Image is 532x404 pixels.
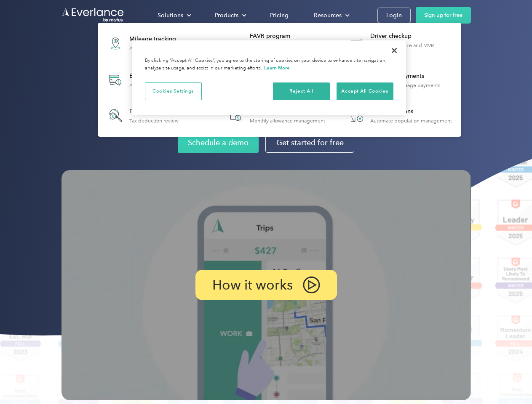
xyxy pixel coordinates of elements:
div: FAVR program [250,32,336,40]
div: By clicking “Accept All Cookies”, you agree to the storing of cookies on your device to enhance s... [145,57,393,72]
a: Go to homepage [61,7,125,23]
div: Automate population management [370,118,452,124]
div: Products [215,10,238,21]
div: Products [206,8,253,23]
a: Expense trackingAutomatic transaction logs [102,65,194,96]
div: Monthly allowance management [250,118,325,124]
button: Accept All Cookies [337,82,393,100]
div: Cookie banner [132,40,406,115]
div: Tax deduction review [129,118,179,124]
p: How it works [212,280,293,290]
a: Login [377,8,411,23]
button: Close [385,41,404,60]
div: Resources [314,10,342,21]
div: Expense tracking [129,72,190,80]
a: More information about your privacy, opens in a new tab [264,65,290,71]
div: License, insurance and MVR verification [370,43,457,54]
a: Sign up for free [416,7,471,24]
a: Schedule a demo [178,132,259,153]
button: Reject All [273,82,330,100]
div: Deduction finder [129,107,179,116]
a: HR IntegrationsAutomate population management [343,102,456,129]
input: Submit [62,50,104,68]
div: Mileage tracking [129,35,184,43]
a: Pricing [262,8,297,23]
div: Pricing [270,10,289,21]
div: Resources [305,8,356,23]
div: Automatic transaction logs [129,82,190,88]
a: Mileage trackingAutomatic mileage logs [102,28,188,58]
div: Solutions [149,8,198,23]
div: Privacy [132,40,406,115]
a: FAVR programFixed & Variable Rate reimbursement design & management [222,28,337,58]
button: Cookies Settings [145,82,202,100]
a: Driver checkupLicense, insurance and MVR verification [343,28,457,58]
a: Deduction finderTax deduction review [102,102,183,129]
div: Login [386,10,402,21]
a: Get started for free [265,133,354,153]
nav: Products [98,23,461,137]
a: Accountable planMonthly allowance management [222,102,329,129]
div: HR Integrations [370,107,452,116]
div: Driver checkup [370,32,457,40]
div: Automatic mileage logs [129,45,184,51]
div: Solutions [158,10,183,21]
